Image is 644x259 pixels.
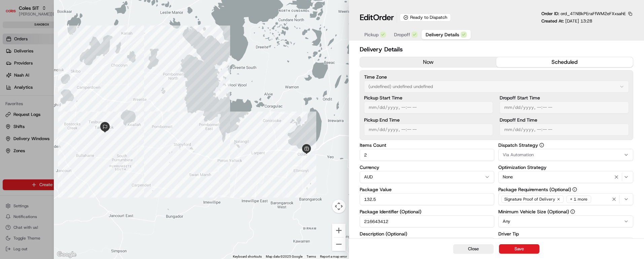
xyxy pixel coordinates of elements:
[498,165,633,170] label: Optimization Strategy
[360,149,495,161] input: Enter items count
[360,143,495,147] label: Items Count
[400,13,451,21] div: Ready to Dispatch
[504,197,555,202] span: Signature Proof of Delivery
[498,171,633,183] button: None
[565,18,592,24] span: [DATE] 13:28
[498,238,633,250] input: Enter driver tip
[503,174,513,180] span: None
[360,209,495,214] label: Package Identifier (Optional)
[498,143,633,147] label: Dispatch Strategy
[360,165,495,170] label: Currency
[360,12,394,23] h1: Edit
[320,255,347,258] a: Report a map error
[364,95,493,100] label: Pickup Start Time
[499,244,539,254] button: Save
[233,254,262,259] button: Keyboard shortcuts
[498,149,633,161] button: Via Automation
[500,95,629,100] label: Dropoff Start Time
[56,250,78,259] img: Google
[498,187,633,192] label: Package Requirements (Optional)
[572,187,577,192] button: Package Requirements (Optional)
[364,75,629,79] label: Time Zone
[360,187,495,192] label: Package Value
[360,45,633,54] h2: Delivery Details
[360,231,495,236] label: Description (Optional)
[539,143,544,147] button: Dispatch Strategy
[332,238,346,251] button: Zoom out
[541,11,626,17] p: Order ID:
[266,255,302,258] span: Map data ©2025 Google
[500,118,629,122] label: Dropoff End Time
[332,224,346,237] button: Zoom in
[541,18,592,24] p: Created At:
[426,31,459,38] span: Delivery Details
[360,57,497,67] button: now
[364,118,493,122] label: Pickup End Time
[364,31,379,38] span: Pickup
[496,57,633,67] button: scheduled
[373,12,394,23] span: Order
[566,196,591,203] div: + 1 more
[570,209,575,214] button: Minimum Vehicle Size (Optional)
[498,209,633,214] label: Minimum Vehicle Size (Optional)
[394,31,410,38] span: Dropoff
[360,215,495,227] input: Enter package identifier
[307,255,316,258] a: Terms (opens in new tab)
[332,200,346,213] button: Map camera controls
[498,193,633,205] button: Signature Proof of Delivery+ 1 more
[503,152,534,158] span: Via Automation
[56,250,78,259] a: Open this area in Google Maps (opens a new window)
[561,11,626,16] span: ord_4TNBkPEraFfWM2eFXxsahE
[498,231,633,236] label: Driver Tip
[360,193,495,205] input: Enter package value
[453,244,494,254] button: Close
